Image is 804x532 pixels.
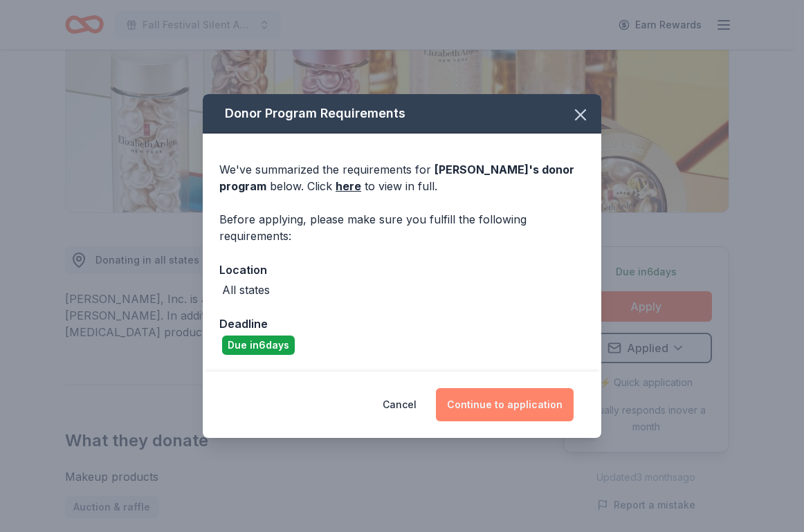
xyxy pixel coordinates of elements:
[219,261,585,279] div: Location
[383,388,417,421] button: Cancel
[222,336,295,355] div: Due in 6 days
[219,161,585,194] div: We've summarized the requirements for below. Click to view in full.
[436,388,574,421] button: Continue to application
[219,315,585,333] div: Deadline
[336,178,361,194] a: here
[222,282,270,298] div: All states
[203,94,601,134] div: Donor Program Requirements
[219,211,585,244] div: Before applying, please make sure you fulfill the following requirements:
